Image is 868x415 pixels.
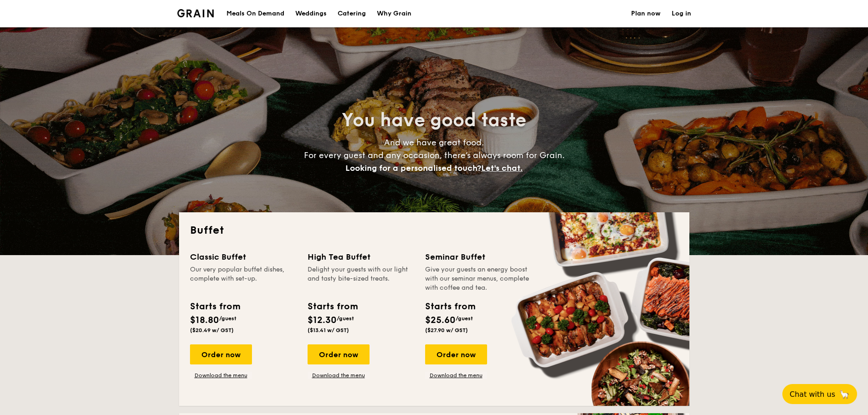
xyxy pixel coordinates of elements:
[481,163,523,173] span: Let's chat.
[308,344,370,364] div: Order now
[308,327,349,333] span: ($13.41 w/ GST)
[308,315,337,326] span: $12.30
[219,315,236,322] span: /guest
[177,9,214,17] a: Logotype
[308,372,370,379] a: Download the menu
[425,315,456,326] span: $25.60
[304,138,565,173] span: And we have great food. For every guest and any occasion, there’s always room for Grain.
[425,327,468,333] span: ($27.90 w/ GST)
[425,344,487,364] div: Order now
[190,251,297,263] div: Classic Buffet
[839,389,850,400] span: 🦙
[425,372,487,379] a: Download the menu
[308,265,414,292] div: Delight your guests with our light and tasty bite-sized treats.
[425,300,475,313] div: Starts from
[425,251,532,263] div: Seminar Buffet
[190,344,252,364] div: Order now
[790,390,835,399] span: Chat with us
[190,327,234,333] span: ($20.49 w/ GST)
[190,372,252,379] a: Download the menu
[190,300,240,313] div: Starts from
[337,315,354,322] span: /guest
[456,315,473,322] span: /guest
[782,384,857,404] button: Chat with us🦙
[342,109,526,131] span: You have good taste
[308,251,414,263] div: High Tea Buffet
[190,315,219,326] span: $18.80
[190,223,678,238] h2: Buffet
[177,9,214,17] img: Grain
[190,265,297,292] div: Our very popular buffet dishes, complete with set-up.
[425,265,532,292] div: Give your guests an energy boost with our seminar menus, complete with coffee and tea.
[345,163,481,173] span: Looking for a personalised touch?
[308,300,357,313] div: Starts from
